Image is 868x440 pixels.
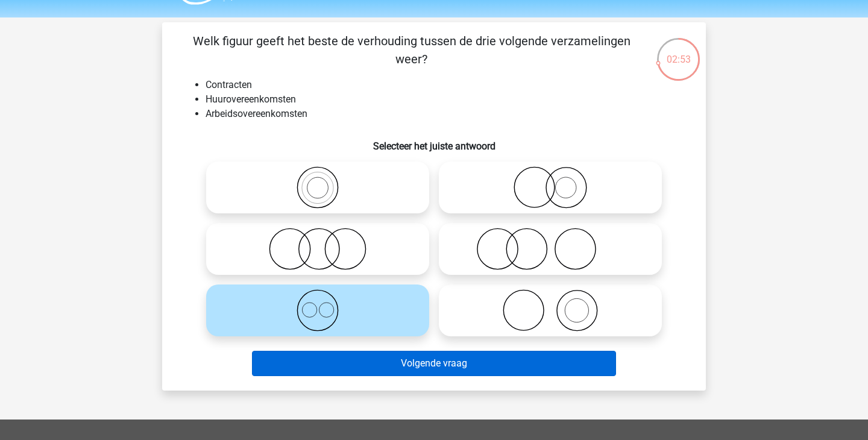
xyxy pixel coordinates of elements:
[181,32,641,68] p: Welk figuur geeft het beste de verhouding tussen de drie volgende verzamelingen weer?
[206,78,687,92] li: Contracten
[252,351,617,376] button: Volgende vraag
[206,92,687,107] li: Huurovereenkomsten
[656,37,701,67] div: 02:53
[206,107,687,121] li: Arbeidsovereenkomsten
[181,131,687,152] h6: Selecteer het juiste antwoord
